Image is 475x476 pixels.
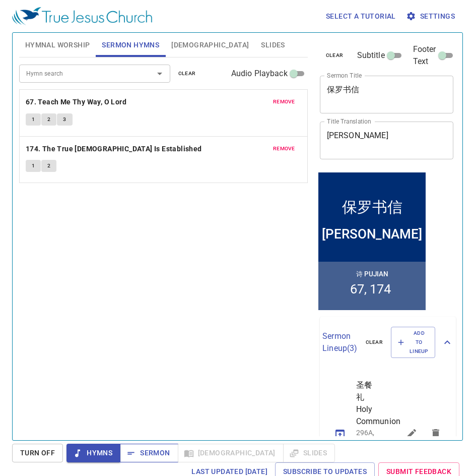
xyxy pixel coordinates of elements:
span: 2 [47,161,50,170]
span: clear [326,51,344,60]
div: Sermon Lineup(3)clearAdd to Lineup [320,317,456,369]
textarea: [PERSON_NAME] [327,131,447,150]
span: remove [273,144,295,153]
button: Open [153,67,167,81]
button: 3 [57,113,72,126]
span: Slides [261,39,285,51]
b: 174. The True [DEMOGRAPHIC_DATA] Is Established [26,143,202,155]
button: 2 [41,113,56,126]
button: Settings [404,7,459,26]
span: 圣餐礼 Holy Communion [356,379,375,428]
img: True Jesus Church [12,7,152,25]
button: 2 [41,160,56,172]
span: Sermon [128,447,170,459]
p: Sermon Lineup ( 3 ) [322,330,357,354]
button: remove [267,96,301,108]
button: clear [172,68,202,80]
button: 67. Teach Me Thy Way, O Lord [26,96,128,108]
span: Select a tutorial [326,10,396,23]
span: Settings [408,10,455,23]
button: 1 [26,113,41,126]
button: Select a tutorial [322,7,400,26]
button: 174. The True [DEMOGRAPHIC_DATA] Is Established [26,143,203,155]
iframe: from-child [316,170,428,313]
span: remove [273,97,295,106]
textarea: 保罗书信 [327,85,447,104]
button: clear [360,336,389,348]
span: 1 [32,161,35,170]
span: clear [366,338,383,347]
button: Sermon [120,444,178,462]
span: clear [178,69,196,78]
span: Hymnal Worship [25,39,90,51]
span: Add to Lineup [397,329,429,356]
span: Footer Text [413,43,436,68]
button: remove [267,143,301,155]
button: clear [320,49,350,62]
span: 2 [47,115,50,124]
b: 67. Teach Me Thy Way, O Lord [26,96,126,108]
span: Sermon Hymns [102,39,159,51]
span: Audio Playback [231,68,288,80]
span: [DEMOGRAPHIC_DATA] [171,39,249,51]
span: 1 [32,115,35,124]
button: Hymns [66,444,120,462]
span: Turn Off [20,447,55,459]
span: Subtitle [357,49,385,62]
button: 1 [26,160,41,172]
button: Turn Off [12,444,63,462]
span: Hymns [75,447,112,459]
button: Add to Lineup [391,327,435,359]
span: 3 [63,115,66,124]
